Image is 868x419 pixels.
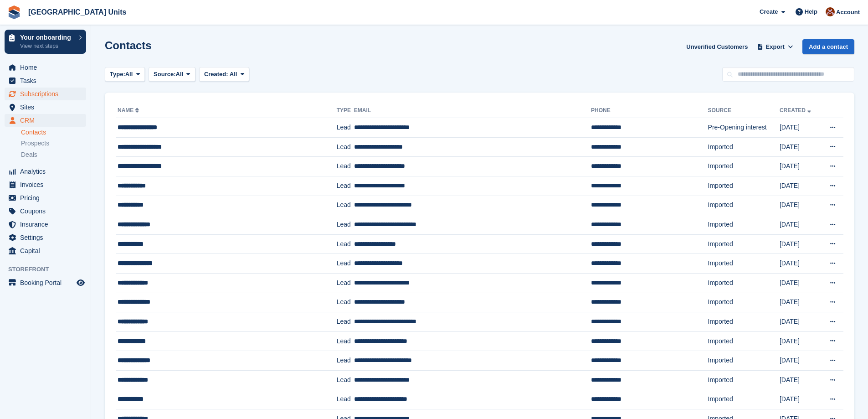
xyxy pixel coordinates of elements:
[149,67,195,82] button: Source: All
[708,103,780,118] th: Source
[337,234,354,254] td: Lead
[780,370,820,390] td: [DATE]
[708,157,780,176] td: Imported
[5,244,86,257] a: menu
[20,244,75,257] span: Capital
[110,70,125,79] span: Type:
[25,5,130,20] a: [GEOGRAPHIC_DATA] Units
[780,176,820,196] td: [DATE]
[21,150,37,159] span: Deals
[20,218,75,231] span: Insurance
[8,265,91,274] span: Storefront
[20,101,75,114] span: Sites
[780,118,820,138] td: [DATE]
[708,176,780,196] td: Imported
[780,234,820,254] td: [DATE]
[118,107,141,114] a: Name
[21,139,86,148] a: Prospects
[337,157,354,176] td: Lead
[780,293,820,312] td: [DATE]
[105,67,145,82] button: Type: All
[337,312,354,332] td: Lead
[708,215,780,235] td: Imported
[708,370,780,390] td: Imported
[5,114,86,127] a: menu
[337,103,354,118] th: Type
[591,103,708,118] th: Phone
[337,351,354,371] td: Lead
[204,71,228,78] span: Created:
[780,312,820,332] td: [DATE]
[354,103,591,118] th: Email
[20,42,74,50] p: View next steps
[708,273,780,293] td: Imported
[154,70,175,79] span: Source:
[20,191,75,204] span: Pricing
[20,231,75,244] span: Settings
[337,273,354,293] td: Lead
[5,178,86,191] a: menu
[20,165,75,178] span: Analytics
[5,191,86,204] a: menu
[805,7,817,16] span: Help
[780,196,820,215] td: [DATE]
[683,39,751,54] a: Unverified Customers
[230,71,237,78] span: All
[20,178,75,191] span: Invoices
[708,312,780,332] td: Imported
[21,128,86,137] a: Contacts
[780,107,813,114] a: Created
[708,351,780,371] td: Imported
[5,30,86,54] a: Your onboarding View next steps
[5,61,86,74] a: menu
[755,39,795,54] button: Export
[780,215,820,235] td: [DATE]
[708,331,780,351] td: Imported
[708,118,780,138] td: Pre-Opening interest
[5,165,86,178] a: menu
[780,273,820,293] td: [DATE]
[5,231,86,244] a: menu
[20,88,75,100] span: Subscriptions
[75,277,86,288] a: Preview store
[337,215,354,235] td: Lead
[176,70,184,79] span: All
[780,137,820,157] td: [DATE]
[125,70,133,79] span: All
[199,67,249,82] button: Created: All
[21,139,49,148] span: Prospects
[802,39,854,54] a: Add a contact
[337,331,354,351] td: Lead
[7,5,21,19] img: stora-icon-8386f47178a22dfd0bd8f6a31ec36ba5ce8667c1dd55bd0f319d3a0aa187defe.svg
[708,390,780,409] td: Imported
[780,390,820,409] td: [DATE]
[780,254,820,274] td: [DATE]
[5,74,86,87] a: menu
[20,276,75,289] span: Booking Portal
[20,74,75,87] span: Tasks
[20,205,75,217] span: Coupons
[20,114,75,127] span: CRM
[337,137,354,157] td: Lead
[708,196,780,215] td: Imported
[5,101,86,114] a: menu
[708,137,780,157] td: Imported
[766,42,785,52] span: Export
[760,7,778,16] span: Create
[21,150,86,160] a: Deals
[337,390,354,409] td: Lead
[337,176,354,196] td: Lead
[826,7,835,16] img: Laura Clinnick
[5,218,86,231] a: menu
[780,351,820,371] td: [DATE]
[337,118,354,138] td: Lead
[836,8,860,17] span: Account
[20,34,74,41] p: Your onboarding
[780,331,820,351] td: [DATE]
[337,370,354,390] td: Lead
[20,61,75,74] span: Home
[337,293,354,312] td: Lead
[337,254,354,274] td: Lead
[708,254,780,274] td: Imported
[105,39,152,52] h1: Contacts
